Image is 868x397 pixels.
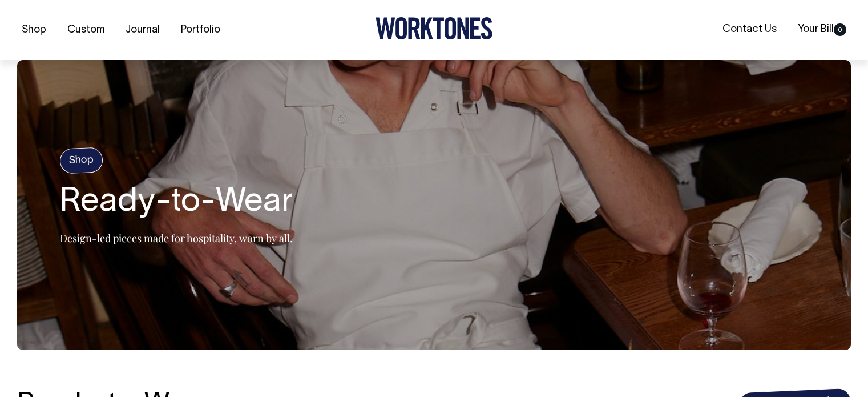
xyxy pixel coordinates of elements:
a: Shop [17,21,51,39]
a: Contact Us [718,20,781,39]
span: 0 [834,23,846,36]
h2: Ready-to-Wear [60,185,293,221]
a: Your Bill0 [793,20,851,39]
a: Journal [121,21,164,39]
a: Portfolio [176,21,225,39]
p: Design-led pieces made for hospitality, worn by all. [60,231,293,245]
a: Custom [63,21,109,39]
h4: Shop [59,147,103,174]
